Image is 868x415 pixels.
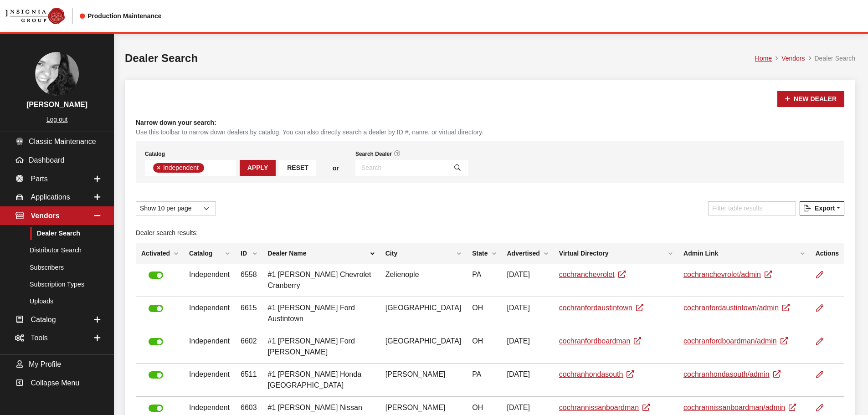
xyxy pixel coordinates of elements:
a: Log out [46,116,68,123]
span: Collapse Menu [31,379,79,387]
a: Edit Dealer [816,297,831,320]
a: cochranchevrolet [559,271,626,278]
span: Vendors [31,212,59,220]
span: Tools [31,334,47,342]
a: cochranhondasouth/admin [683,370,781,378]
td: 6558 [235,264,262,297]
span: Applications [31,193,70,201]
td: [PERSON_NAME] [380,364,467,397]
td: 6615 [235,297,262,330]
h1: Dealer Search [125,50,755,67]
a: cochranfordboardman [559,337,642,345]
span: Parts [31,174,47,182]
span: × [157,164,160,171]
img: Khrystal Dorton [35,52,79,96]
th: ID: activate to sort column ascending [235,243,262,264]
th: Activated: activate to sort column ascending [136,243,184,264]
td: Independent [184,297,235,330]
td: PA [467,264,501,297]
h4: Narrow down your search: [136,118,844,128]
label: Search Dealer [355,150,392,158]
li: Independent [153,163,204,173]
label: Catalog [145,150,165,158]
label: Deactivate Dealer [149,272,163,279]
th: Admin Link: activate to sort column ascending [678,243,810,264]
td: [DATE] [502,297,554,330]
small: Use this toolbar to narrow down dealers by catalog. You can also directly search a dealer by ID #... [136,128,844,137]
td: #1 [PERSON_NAME] Honda [GEOGRAPHIC_DATA] [262,364,380,397]
th: Advertised: activate to sort column ascending [502,243,554,264]
th: State: activate to sort column ascending [467,243,501,264]
input: Filter table results [708,201,796,215]
td: [GEOGRAPHIC_DATA] [380,297,467,330]
span: Dashboard [29,156,64,164]
td: #1 [PERSON_NAME] Chevrolet Cranberry [262,264,380,297]
a: cochranchevrolet/admin [683,271,772,278]
td: [DATE] [502,264,554,297]
td: Zelienople [380,264,467,297]
button: Apply [240,160,276,176]
li: Dealer Search [805,54,856,63]
button: Search [447,160,468,176]
td: #1 [PERSON_NAME] Ford [PERSON_NAME] [262,330,380,364]
a: Home [755,55,772,62]
th: Virtual Directory: activate to sort column ascending [554,243,678,264]
td: [DATE] [502,330,554,364]
label: Deactivate Dealer [149,305,163,312]
th: Dealer Name: activate to sort column descending [262,243,380,264]
a: cochranhondasouth [559,370,634,378]
img: Catalog Maintenance [5,8,65,24]
a: Edit Dealer [816,330,831,353]
th: City: activate to sort column ascending [380,243,467,264]
label: Deactivate Dealer [149,405,163,412]
span: Catalog [31,315,56,323]
button: Reset [279,160,316,176]
span: Select [145,160,236,176]
label: Deactivate Dealer [149,371,163,379]
span: Independent [162,164,201,171]
caption: Dealer search results: [136,223,844,243]
button: Export [800,201,844,215]
textarea: Search [206,164,211,173]
td: 6511 [235,364,262,397]
li: Vendors [772,54,805,63]
td: [DATE] [502,364,554,397]
button: New Dealer [777,91,844,107]
td: PA [467,364,501,397]
h3: [PERSON_NAME] [9,99,105,110]
label: Deactivate Dealer [149,338,163,345]
button: Remove item [153,163,163,173]
a: Insignia Group logo [5,8,80,25]
a: cochranfordboardman/admin [683,337,788,345]
a: Edit Dealer [816,264,831,287]
span: or [333,164,339,173]
span: Export [811,205,835,212]
span: Classic Maintenance [29,138,96,145]
th: Catalog: activate to sort column ascending [184,243,235,264]
td: 6602 [235,330,262,364]
a: cochranfordaustintown/admin [683,304,790,312]
td: Independent [184,364,235,397]
td: OH [467,330,501,364]
td: OH [467,297,501,330]
input: Search [355,160,447,176]
a: cochrannissanboardman/admin [683,404,796,411]
td: Independent [184,264,235,297]
div: Production Maintenance [80,11,162,21]
span: My Profile [29,360,61,368]
a: cochrannissanboardman [559,404,650,411]
td: [GEOGRAPHIC_DATA] [380,330,467,364]
a: Edit Dealer [816,364,831,386]
td: Independent [184,330,235,364]
th: Actions [810,243,844,264]
a: cochranfordaustintown [559,304,643,312]
td: #1 [PERSON_NAME] Ford Austintown [262,297,380,330]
